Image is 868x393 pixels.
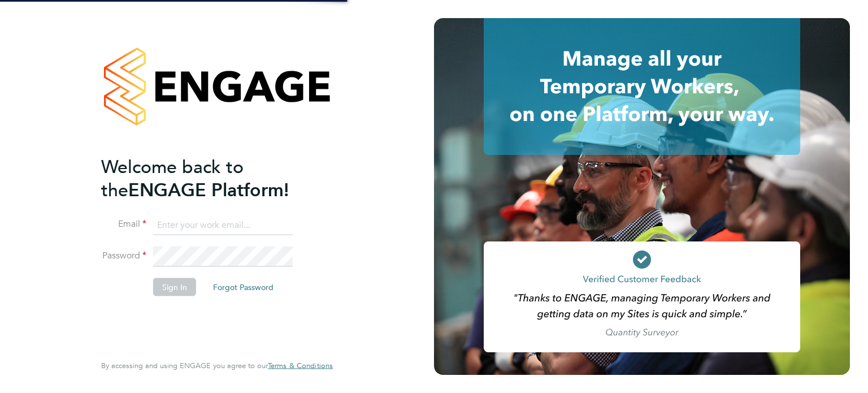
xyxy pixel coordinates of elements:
[204,278,283,296] button: Forgot Password
[101,155,322,201] h2: ENGAGE Platform!
[268,361,333,370] a: Terms & Conditions
[101,156,244,201] span: Welcome back to the
[101,218,146,230] label: Email
[101,250,146,262] label: Password
[153,278,196,296] button: Sign In
[153,215,293,235] input: Enter your work email...
[268,361,333,370] span: Terms & Conditions
[101,361,333,370] span: By accessing and using ENGAGE you agree to our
